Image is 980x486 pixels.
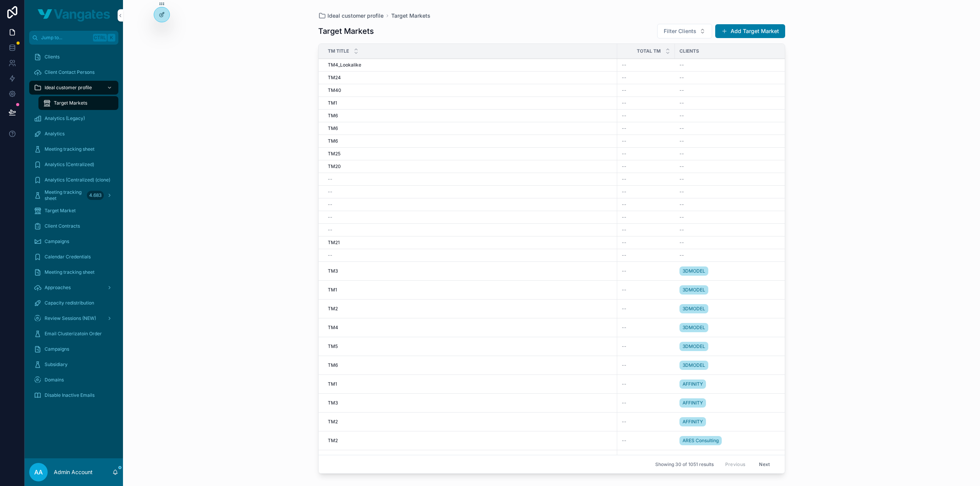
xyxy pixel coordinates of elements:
[328,287,337,293] span: TM1
[391,12,430,20] a: Target Markets
[679,189,684,195] span: --
[328,75,341,81] span: TM24
[25,45,123,412] div: scrollable content
[683,287,705,293] span: 3DMODEL
[679,227,787,233] a: --
[45,69,95,75] span: Client Contact Persons
[679,434,787,447] a: ARES Consulting
[679,359,787,371] a: 3DMODEL
[679,436,722,445] a: ARES Consulting
[29,342,118,356] a: Campaigns
[679,303,787,315] a: 3DMODEL
[683,381,703,387] span: AFFINITY
[328,201,332,208] span: --
[679,378,787,390] a: AFFINITY
[108,35,115,41] span: K
[637,48,661,54] span: Total TM
[622,325,670,331] a: --
[45,85,92,91] span: Ideal customer profile
[622,227,626,233] span: --
[679,189,787,195] a: --
[41,35,90,41] span: Jump to...
[622,240,670,246] a: --
[29,188,118,202] a: Meeting tracking sheet4.683
[679,284,787,296] a: 3DMODEL
[29,158,118,171] a: Analytics (Centralized)
[622,268,626,274] span: --
[679,340,787,353] a: 3DMODEL
[328,100,337,106] span: TM1
[29,219,118,233] a: Client Contracts
[318,12,384,20] a: Ideal customer profile
[328,227,332,233] span: --
[328,189,613,195] a: --
[45,285,71,291] span: Approaches
[328,113,613,119] a: TM6
[29,142,118,156] a: Meeting tracking sheet
[328,227,613,233] a: --
[328,125,613,131] a: TM6
[622,362,670,368] a: --
[622,438,626,444] span: --
[328,151,613,157] a: TM25
[29,250,118,264] a: Calendar Credentials
[29,373,118,387] a: Domains
[622,151,670,157] a: --
[683,268,705,274] span: 3DMODEL
[679,163,684,170] span: --
[328,62,613,68] a: TM4_Lookalike
[328,240,340,246] span: TM21
[679,125,684,131] span: --
[679,75,684,81] span: --
[622,325,626,331] span: --
[54,468,93,476] p: Admin Account
[655,461,714,468] span: Showing 30 of 1051 results
[622,151,626,157] span: --
[328,87,341,93] span: TM40
[679,163,787,170] a: --
[328,362,613,368] a: TM6
[328,125,338,131] span: TM6
[328,176,332,182] span: --
[622,201,670,208] a: --
[622,227,670,233] a: --
[715,24,785,38] a: Add Target Market
[34,468,43,477] span: AA
[328,240,613,246] a: TM21
[679,125,787,131] a: --
[679,321,787,334] a: 3DMODEL
[93,34,107,42] span: Ctrl
[38,96,118,110] a: Target Markets
[679,87,787,93] a: --
[679,151,684,157] span: --
[622,100,626,106] span: --
[45,115,85,121] span: Analytics (Legacy)
[45,269,95,275] span: Meeting tracking sheet
[328,419,338,425] span: TM2
[657,24,712,38] button: Select Button
[328,252,613,258] a: --
[45,300,94,306] span: Capacity redistribution
[679,361,708,370] a: 3DMODEL
[29,327,118,341] a: Email Clusterizatoin Order
[622,75,670,81] a: --
[622,214,626,220] span: --
[29,31,118,45] button: Jump to...CtrlK
[328,306,613,312] a: TM2
[679,87,684,93] span: --
[622,163,626,170] span: --
[29,127,118,141] a: Analytics
[679,227,684,233] span: --
[622,125,670,131] a: --
[679,100,787,106] a: --
[679,62,684,68] span: --
[622,343,670,350] a: --
[45,315,96,321] span: Review Sessions (NEW)
[679,252,684,258] span: --
[622,400,670,406] a: --
[679,323,708,332] a: 3DMODEL
[679,342,708,351] a: 3DMODEL
[328,87,613,93] a: TM40
[622,287,626,293] span: --
[622,176,670,182] a: --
